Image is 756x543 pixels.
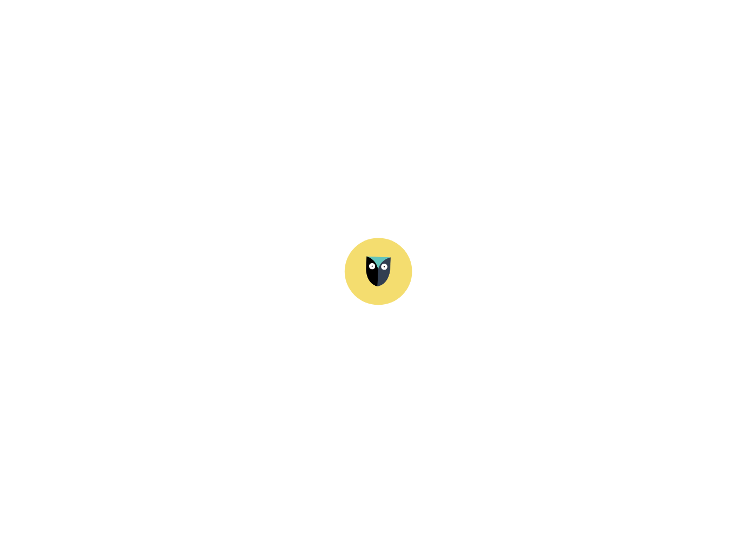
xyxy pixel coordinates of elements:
[73,15,93,38] img: 维斯尔
[576,22,605,30] font: 春季折扣
[482,22,497,30] font: 贷款
[549,22,564,30] font: 围捕
[550,484,578,493] font: 了解更多
[508,22,538,30] font: 信用评分
[550,416,663,430] font: 所有贷款享75折优惠。
[530,392,727,518] a: 所有贷款享75折优惠。春天是新的目标，我们竭诚为您服务，所有Wisr贷款均可享0.25%的优惠。了解更多
[26,15,50,38] button: 打开菜单
[616,14,669,38] button: 登录
[674,15,727,38] a: 获取估价
[550,431,706,473] font: 春天是新的目标，我们竭诚为您服务，所有Wisr贷款均可享0.25%的优惠。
